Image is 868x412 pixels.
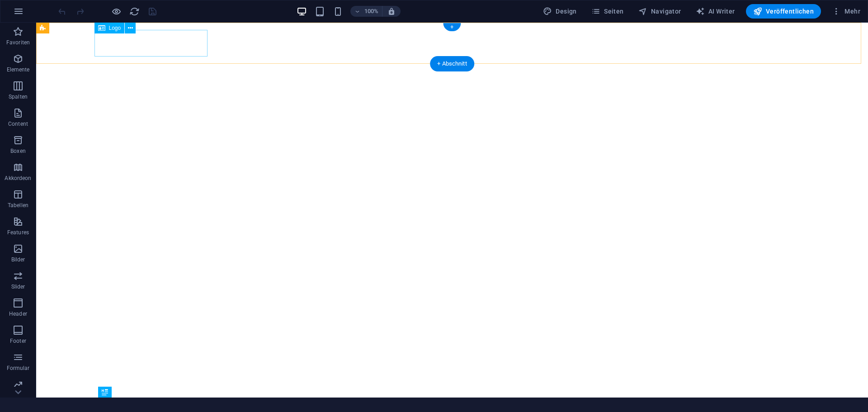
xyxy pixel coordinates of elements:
i: Bei Größenänderung Zoomstufe automatisch an das gewählte Gerät anpassen. [387,7,396,15]
div: Design (Strg+Alt+Y) [539,4,580,19]
button: 100% [350,6,382,17]
p: Footer [10,337,26,345]
span: Design [543,7,577,16]
p: Boxen [10,147,26,155]
span: Logo [109,25,121,31]
span: AI Writer [696,7,735,16]
i: Seite neu laden [129,6,140,17]
span: Veröffentlichen [753,7,814,16]
div: + [443,23,461,31]
button: Mehr [828,4,864,19]
p: Content [8,120,28,128]
button: AI Writer [692,4,739,19]
p: Slider [11,283,25,290]
p: Bilder [11,256,25,263]
p: Formular [7,365,30,372]
div: + Abschnitt [430,56,474,71]
span: Seiten [591,7,624,16]
p: Spalten [9,93,28,100]
button: Seiten [588,4,627,19]
h6: 100% [364,6,378,17]
p: Tabellen [8,202,28,209]
button: Veröffentlichen [746,4,821,19]
button: Klicke hier, um den Vorschau-Modus zu verlassen [111,6,122,17]
p: Akkordeon [5,175,31,182]
button: reload [129,6,140,17]
button: Navigator [635,4,685,19]
button: Design [539,4,580,19]
p: Features [7,229,29,236]
span: Mehr [832,7,860,16]
span: Navigator [638,7,681,16]
p: Header [9,310,27,317]
p: Elemente [7,66,30,73]
p: Favoriten [6,39,30,46]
